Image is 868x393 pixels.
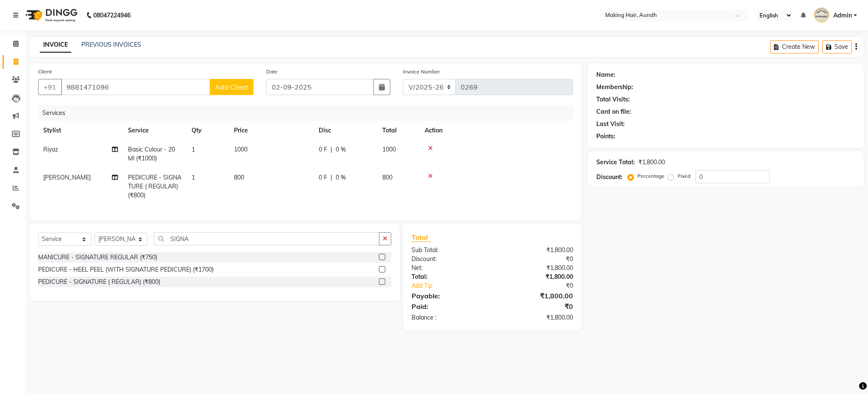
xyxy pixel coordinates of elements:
div: Last Visit: [596,120,625,129]
div: Payable: [405,291,492,301]
div: ₹0 [507,281,579,290]
a: PREVIOUS INVOICES [81,41,141,48]
a: Add Tip [405,281,507,290]
input: Search or Scan [154,232,379,245]
div: ₹0 [492,255,580,264]
span: 1000 [234,146,248,153]
div: Total Visits: [596,95,630,104]
div: Paid: [405,301,492,312]
div: Sub Total: [405,246,492,255]
div: Total: [405,272,492,281]
div: Net: [405,264,492,272]
div: Balance : [405,313,492,322]
div: MANICURE - SIGNATURE REGULAR (₹750) [38,253,157,262]
span: Add Client [215,83,248,91]
div: ₹1,800.00 [492,246,580,255]
div: Service Total: [596,158,635,167]
div: ₹0 [492,301,580,312]
span: 0 % [336,173,346,182]
a: INVOICE [40,37,71,53]
div: Membership: [596,83,633,92]
span: 1 [192,146,195,153]
div: PEDICURE - SIGNATURE ( REGULAR) (₹800) [38,278,160,286]
div: Services [39,105,579,121]
th: Total [377,121,420,140]
div: ₹1,800.00 [492,272,580,281]
span: | [331,173,332,182]
input: Search by Name/Mobile/Email/Code [61,79,210,95]
span: Basic Colour - 20 Ml (₹1000) [128,146,175,162]
div: Discount: [596,173,623,182]
span: 0 F [319,145,327,154]
div: PEDICURE - HEEL PEEL (WITH SIGNATURE PEDICURE) (₹1700) [38,265,214,274]
div: Discount: [405,255,492,264]
th: Disc [314,121,377,140]
span: [PERSON_NAME] [43,174,91,181]
span: 1000 [382,146,396,153]
label: Invoice Number [403,68,440,76]
label: Percentage [637,172,665,180]
div: Name: [596,70,615,79]
th: Action [420,121,573,140]
span: 800 [382,174,392,181]
th: Qty [186,121,229,140]
button: Create New [770,40,819,53]
th: Stylist [38,121,123,140]
div: Points: [596,132,615,141]
label: Fixed [678,172,690,180]
span: | [331,145,332,154]
div: ₹1,800.00 [492,313,580,322]
button: +91 [38,79,62,95]
b: 08047224946 [93,3,131,27]
div: Card on file: [596,107,631,116]
span: 0 % [336,145,346,154]
span: Admin [833,11,852,20]
label: Client [38,68,52,76]
div: ₹1,800.00 [492,264,580,272]
span: Riyaz [43,146,58,153]
th: Price [229,121,314,140]
th: Service [123,121,186,140]
img: logo [22,3,80,27]
span: PEDICURE - SIGNATURE ( REGULAR) (₹800) [128,174,181,199]
div: ₹1,800.00 [492,291,580,301]
span: 0 F [319,173,327,182]
span: 1 [192,174,195,181]
div: ₹1,800.00 [638,158,665,167]
button: Add Client [210,79,253,95]
img: Admin [814,8,829,22]
span: 800 [234,174,244,181]
span: Total [412,233,431,242]
button: Save [822,40,852,53]
label: Date [266,68,278,76]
